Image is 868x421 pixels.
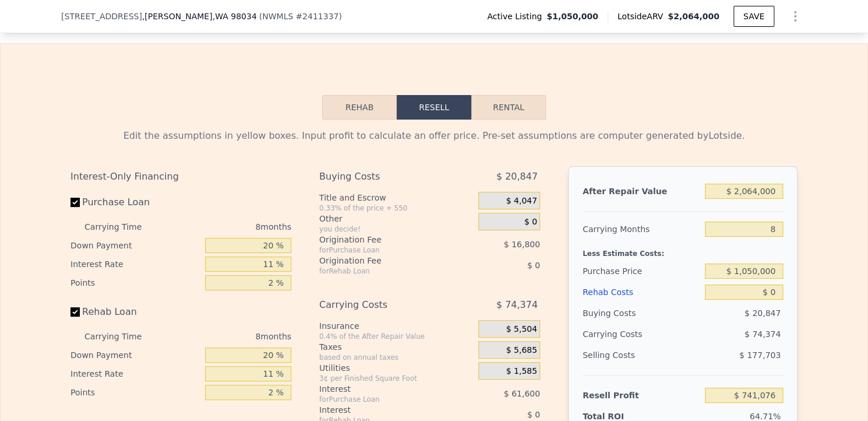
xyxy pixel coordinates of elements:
div: Carrying Costs [319,294,449,315]
button: SAVE [733,6,774,27]
div: Carrying Costs [583,324,655,345]
div: Carrying Time [84,327,160,346]
div: 0.4% of the After Repair Value [319,332,474,341]
button: Resell [397,95,471,120]
span: $ 16,800 [504,240,540,249]
span: , WA 98034 [213,12,257,21]
div: After Repair Value [583,181,700,202]
div: Points [70,273,200,292]
div: Purchase Price [583,261,700,282]
span: Active Listing [487,10,546,22]
div: Interest [319,383,449,395]
div: Carrying Months [583,219,700,240]
span: $ 20,847 [496,166,538,187]
span: $ 61,600 [504,389,540,398]
div: Rehab Costs [583,282,700,303]
span: $ 0 [524,217,537,227]
div: Down Payment [70,346,200,364]
button: Show Options [784,5,807,28]
span: , [PERSON_NAME] [142,10,257,22]
button: Rehab [322,95,397,120]
div: 3¢ per Finished Square Foot [319,374,474,383]
span: $ 5,685 [506,345,537,356]
div: Utilities [319,362,474,374]
div: Interest Rate [70,364,200,383]
div: Points [70,383,200,402]
div: Edit the assumptions in yellow boxes. Input profit to calculate an offer price. Pre-set assumptio... [70,129,798,143]
div: Down Payment [70,236,200,255]
div: 0.33% of the price + 550 [319,204,474,213]
div: Origination Fee [319,234,449,245]
div: 8 months [165,327,291,346]
div: Interest [319,404,449,416]
div: Insurance [319,320,474,332]
div: Buying Costs [583,303,700,324]
span: $ 4,047 [506,196,537,206]
span: $ 1,585 [506,366,537,377]
div: Other [319,213,474,224]
span: $ 0 [527,410,540,419]
div: Origination Fee [319,255,449,266]
span: $1,050,000 [546,10,598,22]
div: Title and Escrow [319,192,474,204]
span: $2,064,000 [668,12,719,21]
div: Interest Rate [70,255,200,273]
div: Resell Profit [583,385,700,406]
span: 64.71% [750,412,781,421]
span: # 2411337 [295,12,338,21]
div: Selling Costs [583,345,700,366]
input: Rehab Loan [70,307,80,317]
span: [STREET_ADDRESS] [61,10,142,22]
div: Carrying Time [84,217,160,236]
span: $ 20,847 [744,308,781,318]
input: Purchase Loan [70,198,80,207]
span: $ 0 [527,261,540,270]
div: Taxes [319,341,474,353]
div: Less Estimate Costs: [583,240,783,261]
button: Rental [471,95,546,120]
label: Rehab Loan [70,301,200,322]
div: Interest-Only Financing [70,166,291,187]
div: for Purchase Loan [319,245,449,255]
div: you decide! [319,224,474,234]
div: Buying Costs [319,166,449,187]
span: $ 74,374 [496,294,538,315]
div: 8 months [165,217,291,236]
div: based on annual taxes [319,353,474,362]
span: NWMLS [262,12,293,21]
div: ( ) [259,10,342,22]
div: for Rehab Loan [319,266,449,276]
span: Lotside ARV [618,10,668,22]
span: $ 177,703 [739,350,781,360]
span: $ 74,374 [744,329,781,339]
span: $ 5,504 [506,324,537,335]
label: Purchase Loan [70,192,200,213]
div: for Purchase Loan [319,395,449,404]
